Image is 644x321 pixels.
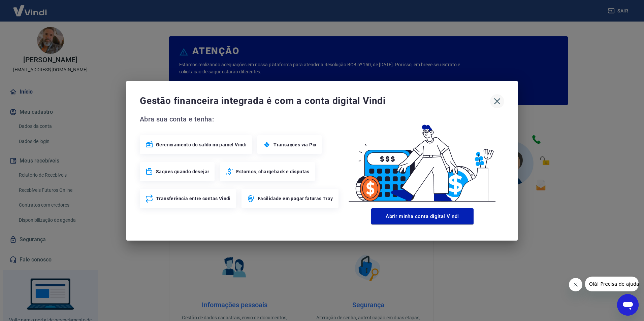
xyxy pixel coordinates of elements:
[236,168,309,175] span: Estornos, chargeback e disputas
[617,294,639,316] iframe: Botão para abrir a janela de mensagens
[569,278,582,291] iframe: Fechar mensagem
[140,94,490,108] span: Gestão financeira integrada é com a conta digital Vindi
[156,195,231,202] span: Transferência entre contas Vindi
[273,141,316,148] span: Transações via Pix
[4,5,57,10] span: Olá! Precisa de ajuda?
[140,114,341,124] span: Abra sua conta e tenha:
[156,141,247,148] span: Gerenciamento do saldo no painel Vindi
[258,195,333,202] span: Facilidade em pagar faturas Tray
[156,168,209,175] span: Saques quando desejar
[371,208,474,224] button: Abrir minha conta digital Vindi
[585,277,639,291] iframe: Mensagem da empresa
[341,114,504,206] img: Good Billing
